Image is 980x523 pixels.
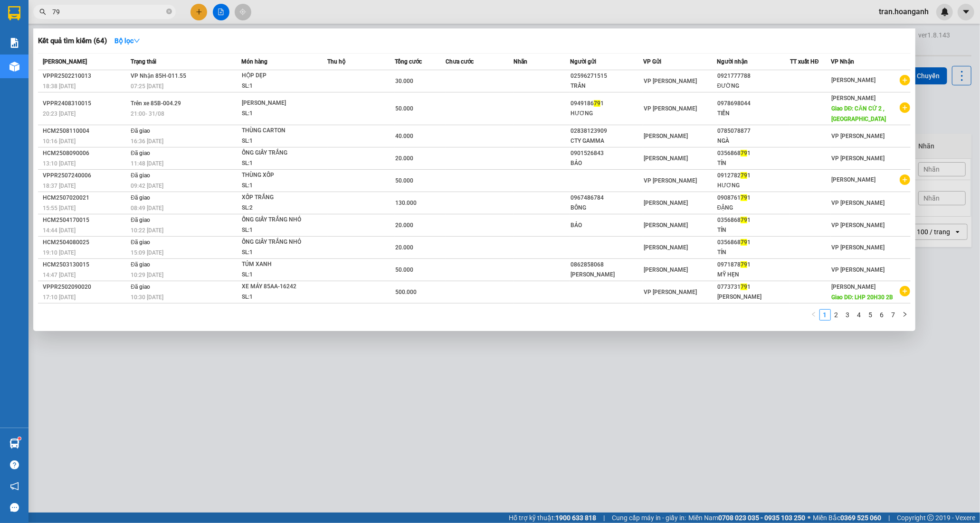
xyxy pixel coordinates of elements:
span: 17:10 [DATE] [43,294,76,301]
div: HCM2504170015 [43,215,128,225]
span: VP Gửi [643,58,661,65]
span: Đã giao [131,239,150,246]
li: 5 [865,309,876,321]
a: 7 [888,310,899,320]
span: 11:48 [DATE] [131,160,163,167]
span: 10:22 [DATE] [131,227,163,234]
span: 79 [594,100,600,107]
span: Người gửi [570,58,596,65]
div: THÙNG XỐP [242,170,313,181]
input: Tìm tên, số ĐT hoặc mã đơn [52,7,164,17]
span: VP [PERSON_NAME] [644,177,697,184]
span: VP [PERSON_NAME] [644,289,697,295]
span: 20.000 [395,155,413,162]
span: [PERSON_NAME] [644,133,688,139]
div: ỐNG GIẤY TRẮNG [242,148,313,158]
span: [PERSON_NAME] [831,77,875,83]
div: XE MÁY 85AA-16242 [242,282,313,292]
span: 50.000 [395,266,413,273]
div: ỐNG GIẤY TRẮNG NHỎ [242,237,313,248]
span: CR : [7,62,22,72]
span: close-circle [166,8,172,17]
span: Đã giao [131,150,150,156]
span: down [133,37,140,44]
span: 14:44 [DATE] [43,227,76,234]
div: [PERSON_NAME] [571,270,643,280]
div: 0908761 1 [717,193,790,203]
li: 4 [854,309,865,321]
div: VPPR2408310015 [43,99,128,109]
span: VP [PERSON_NAME] [831,155,885,162]
div: SL: 1 [242,136,313,147]
div: VPPR2502090020 [43,282,128,292]
span: plus-circle [900,174,910,185]
span: [PERSON_NAME] [831,176,875,183]
span: Giao DĐ: LHP 20H30 2B [831,294,894,301]
div: HCM2507020021 [43,193,128,203]
span: 79 [741,261,747,268]
a: 6 [877,310,887,320]
span: VP [PERSON_NAME] [831,222,885,229]
span: 15:55 [DATE] [43,205,76,211]
span: VP [PERSON_NAME] [831,266,885,273]
div: TÚM XANH [242,259,313,270]
a: 1 [820,310,830,320]
span: Đã giao [131,194,150,201]
span: Nhận: [91,8,114,18]
a: 2 [831,310,842,320]
div: 0901364578 [8,42,84,55]
strong: Bộ lọc [114,37,140,45]
span: VP [PERSON_NAME] [831,244,885,251]
div: VPPR2507240006 [43,171,128,181]
span: TT xuất HĐ [790,58,819,65]
button: left [808,309,819,321]
span: Trạng thái [131,58,156,65]
span: 500.000 [395,289,417,295]
span: [PERSON_NAME] [644,222,688,229]
span: [PERSON_NAME] [644,244,688,251]
div: 30.000 [7,61,86,73]
div: CTY GAMMA [571,136,643,146]
div: BẢO [571,158,643,168]
div: [PERSON_NAME] [717,292,790,302]
div: 02596271515 [571,71,643,81]
div: THÙNG CARTON [242,126,313,136]
li: Previous Page [808,309,819,321]
div: 0921777788 [717,71,790,81]
span: plus-circle [900,286,910,296]
span: VP [PERSON_NAME] [644,105,697,112]
span: 40.000 [395,133,413,139]
span: 16:36 [DATE] [131,138,163,145]
div: SL: 1 [242,270,313,280]
div: ĐẶNG [717,203,790,213]
div: 0773731 1 [717,282,790,292]
span: 30.000 [395,78,413,84]
span: [PERSON_NAME] [644,200,688,206]
button: right [899,309,911,321]
span: [PERSON_NAME] [644,266,688,273]
span: 20.000 [395,244,413,251]
span: 14:47 [DATE] [43,272,76,278]
div: ĐƯỜNG [717,81,790,91]
span: VP [PERSON_NAME] [831,133,885,139]
span: 21:00 - 31/08 [131,110,164,117]
button: Bộ lọcdown [107,33,148,48]
div: TÍN [717,158,790,168]
span: 07:25 [DATE] [131,83,163,90]
div: VP [PERSON_NAME] [8,8,84,31]
li: 3 [842,309,854,321]
div: 0356868 1 [717,148,790,158]
div: VPPR2502210013 [43,71,128,81]
div: SL: 1 [242,248,313,258]
li: 2 [831,309,842,321]
div: 0902888798 [91,41,167,54]
div: 0949186 1 [571,99,643,109]
div: 0978698044 [717,99,790,109]
div: 0356868 1 [717,215,790,225]
div: XỐP TRẮNG [242,193,313,203]
span: left [811,312,817,317]
a: 4 [854,310,865,320]
li: Next Page [899,309,911,321]
span: 79 [741,284,747,290]
span: search [39,9,46,15]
